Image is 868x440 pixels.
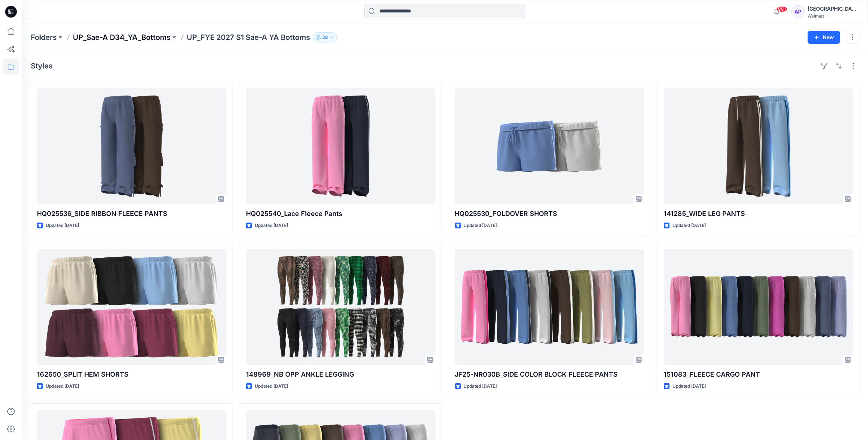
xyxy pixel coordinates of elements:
a: 162650_SPLIT HEM SHORTS [37,249,226,365]
p: UP_FYE 2027 S1 Sae-A YA Bottoms [187,32,310,42]
p: Updated [DATE] [464,383,497,390]
p: 148969_NB OPP ANKLE LEGGING [246,369,435,380]
a: HQ025540_Lace Fleece Pants [246,88,435,204]
p: Updated [DATE] [673,222,706,230]
div: Walmart [808,13,859,19]
p: Updated [DATE] [255,222,288,230]
a: 141285_WIDE LEG PANTS [664,88,853,204]
a: HQ025530_FOLDOVER SHORTS [455,88,644,204]
p: 162650_SPLIT HEM SHORTS [37,369,226,380]
p: Updated [DATE] [255,383,288,390]
p: 141285_WIDE LEG PANTS [664,209,853,219]
p: HQ025540_Lace Fleece Pants [246,209,435,219]
a: UP_Sae-A D34_YA_Bottoms [73,32,171,42]
p: JF25-NR030B_SIDE COLOR BLOCK FLEECE PANTS [455,369,644,380]
p: Updated [DATE] [46,383,79,390]
h4: Styles [31,61,53,70]
p: HQ025536_SIDE RIBBON FLEECE PANTS [37,209,226,219]
p: HQ025530_FOLDOVER SHORTS [455,209,644,219]
p: 38 [322,33,328,41]
a: 148969_NB OPP ANKLE LEGGING [246,249,435,365]
a: Folders [31,32,57,42]
button: New [808,31,840,44]
span: 99+ [776,6,787,12]
p: 151083_FLEECE CARGO PANT [664,369,853,380]
p: Updated [DATE] [673,383,706,390]
div: AP [791,5,805,18]
a: HQ025536_SIDE RIBBON FLEECE PANTS [37,88,226,204]
button: 38 [313,32,337,42]
p: Updated [DATE] [464,222,497,230]
div: [GEOGRAPHIC_DATA] [808,4,859,13]
p: Updated [DATE] [46,222,79,230]
a: JF25-NR030B_SIDE COLOR BLOCK FLEECE PANTS [455,249,644,365]
a: 151083_FLEECE CARGO PANT [664,249,853,365]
